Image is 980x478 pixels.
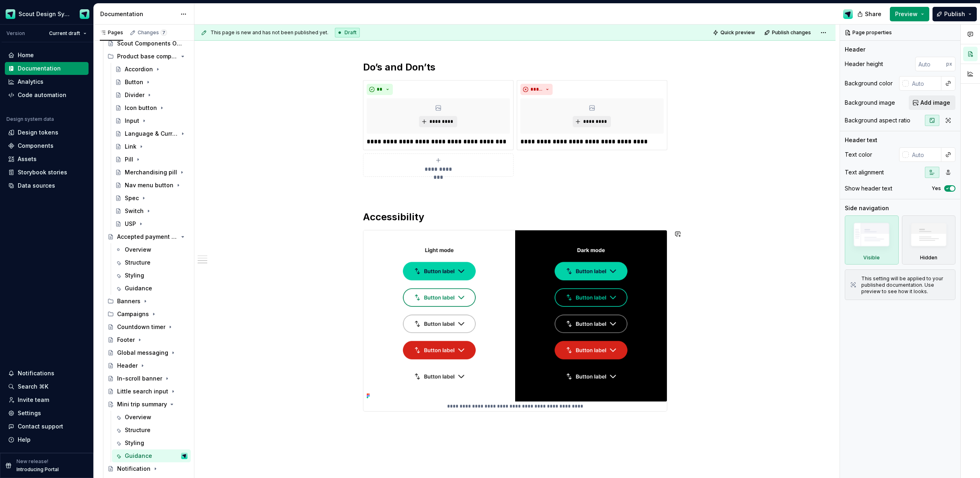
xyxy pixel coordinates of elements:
[5,139,89,152] a: Components
[45,28,90,39] button: Current draft
[112,256,191,269] a: Structure
[762,27,815,38] button: Publish changes
[895,10,918,18] span: Preview
[104,462,191,475] a: Notification
[902,215,956,265] div: Hidden
[125,91,144,99] div: Divider
[845,46,865,54] div: Header
[861,275,950,295] div: This setting will be applied to your published documentation. Use preview to see how it looks.
[845,136,877,144] div: Header text
[112,411,191,424] a: Overview
[125,155,133,163] div: Pill
[117,387,168,395] div: Little search input
[125,207,144,215] div: Switch
[5,166,89,179] a: Storybook stories
[18,436,31,444] div: Help
[104,295,191,308] div: Banners
[112,63,191,76] a: Accordion
[845,184,892,192] div: Show header text
[5,420,89,433] button: Contact support
[18,383,48,391] div: Search ⌘K
[18,396,49,404] div: Invite team
[125,78,143,86] div: Button
[710,27,759,38] button: Quick preview
[112,114,191,127] a: Input
[845,168,884,176] div: Text alignment
[932,185,941,192] label: Yes
[112,89,191,101] a: Divider
[933,7,977,21] button: Publish
[5,393,89,406] a: Invite team
[125,65,153,73] div: Accordion
[5,407,89,420] a: Settings
[5,380,89,393] button: Search ⌘K
[117,465,151,473] div: Notification
[125,452,152,460] div: Guidance
[117,349,168,357] div: Global messaging
[6,9,15,19] img: e611c74b-76fc-4ef0-bafa-dc494cd4cb8a.png
[125,168,177,176] div: Merchandising pill
[100,10,176,18] div: Documentation
[18,142,54,150] div: Components
[112,153,191,166] a: Pill
[104,321,191,333] a: Countdown timer
[125,104,157,112] div: Icon button
[117,310,149,318] div: Campaigns
[161,29,167,36] span: 7
[5,367,89,380] button: Notifications
[17,458,48,465] p: New release!
[363,230,667,401] img: 23990b64-2dc2-4a15-b90c-26ed8b0e2978.png
[17,466,59,473] p: Introducing Portal
[125,271,144,279] div: Styling
[117,336,135,344] div: Footer
[772,29,811,36] span: Publish changes
[117,52,178,60] div: Product base components
[18,369,54,377] div: Notifications
[125,130,178,138] div: Language & Currency input
[112,269,191,282] a: Styling
[125,439,144,447] div: Styling
[5,62,89,75] a: Documentation
[117,400,167,408] div: Mini trip summary
[104,385,191,398] a: Little search input
[18,155,37,163] div: Assets
[112,127,191,140] a: Language & Currency input
[80,9,89,19] img: Design Ops
[125,413,151,421] div: Overview
[112,424,191,437] a: Structure
[865,10,881,18] span: Share
[18,51,34,59] div: Home
[5,49,89,62] a: Home
[117,362,138,370] div: Header
[363,211,667,223] h2: Accessibility
[18,78,43,86] div: Analytics
[112,282,191,295] a: Guidance
[18,409,41,417] div: Settings
[112,166,191,179] a: Merchandising pill
[104,398,191,411] a: Mini trip summary
[6,30,25,37] div: Version
[909,76,941,91] input: Auto
[6,116,54,122] div: Design system data
[845,99,895,107] div: Background image
[18,128,58,137] div: Design tokens
[117,297,140,305] div: Banners
[117,233,178,241] div: Accepted payment types
[18,91,66,99] div: Code automation
[5,126,89,139] a: Design tokens
[5,433,89,446] button: Help
[112,449,191,462] a: GuidanceDesign Ops
[125,117,139,125] div: Input
[112,140,191,153] a: Link
[125,284,152,292] div: Guidance
[117,323,165,331] div: Countdown timer
[125,194,139,202] div: Spec
[104,359,191,372] a: Header
[845,60,883,68] div: Header height
[890,7,929,21] button: Preview
[18,168,67,176] div: Storybook stories
[104,37,191,50] a: Scout Components Overview
[909,147,941,162] input: Auto
[125,143,136,151] div: Link
[2,5,92,23] button: Scout Design SystemDesign Ops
